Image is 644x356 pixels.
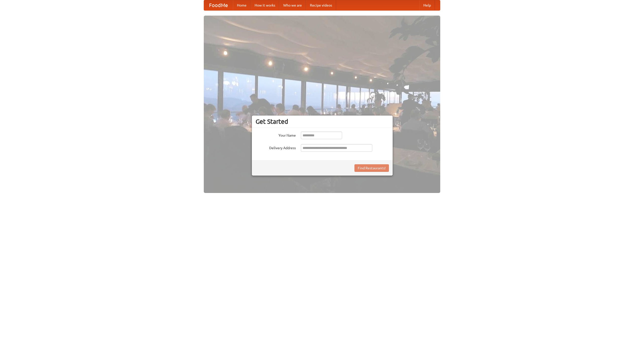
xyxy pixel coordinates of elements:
label: Delivery Address [256,144,296,150]
a: Home [233,0,251,10]
h3: Get Started [256,118,389,125]
a: Recipe videos [306,0,336,10]
a: Help [419,0,435,10]
label: Your Name [256,132,296,138]
a: FoodMe [204,0,233,10]
a: Who we are [279,0,306,10]
button: Find Restaurants! [354,164,389,172]
a: How it works [251,0,279,10]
